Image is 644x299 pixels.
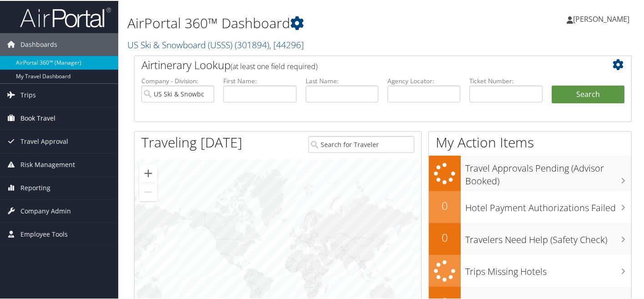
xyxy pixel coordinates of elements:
span: [PERSON_NAME] [573,13,629,23]
h3: Travel Approvals Pending (Advisor Booked) [465,157,631,187]
span: Book Travel [20,106,55,129]
span: Dashboards [20,32,57,55]
input: Search for Traveler [308,135,414,152]
a: 0Hotel Payment Authorizations Failed [429,190,631,222]
label: Last Name: [306,76,378,85]
h2: 0 [429,197,461,213]
span: Risk Management [20,152,75,175]
a: [PERSON_NAME] [567,5,639,32]
a: Travel Approvals Pending (Advisor Booked) [429,155,631,190]
span: ( 301894 ) [235,38,269,50]
span: (at least one field required) [231,61,317,71]
label: Ticket Number: [469,76,542,85]
a: US Ski & Snowboard (USSS) [127,38,304,50]
h3: Travelers Need Help (Safety Check) [465,228,631,245]
h1: AirPortal 360™ Dashboard [127,13,468,32]
h3: Trips Missing Hotels [465,260,631,277]
button: Search [552,85,624,103]
label: Agency Locator: [387,76,460,85]
button: Zoom in [139,163,157,182]
label: First Name: [223,76,296,85]
h1: Traveling [DATE] [141,132,242,151]
span: Employee Tools [20,222,68,245]
span: , [ 44296 ] [269,38,304,50]
button: Zoom out [139,182,157,200]
h3: Hotel Payment Authorizations Failed [465,196,631,213]
a: 0Travelers Need Help (Safety Check) [429,222,631,254]
span: Company Admin [20,199,71,222]
h2: 0 [429,229,461,244]
span: Travel Approval [20,129,68,152]
span: Trips [20,83,36,106]
h1: My Action Items [429,132,631,151]
a: Trips Missing Hotels [429,254,631,286]
label: Company - Division: [141,76,214,85]
span: Reporting [20,176,50,198]
h2: Airtinerary Lookup [141,56,583,72]
img: airportal-logo.png [20,6,111,27]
